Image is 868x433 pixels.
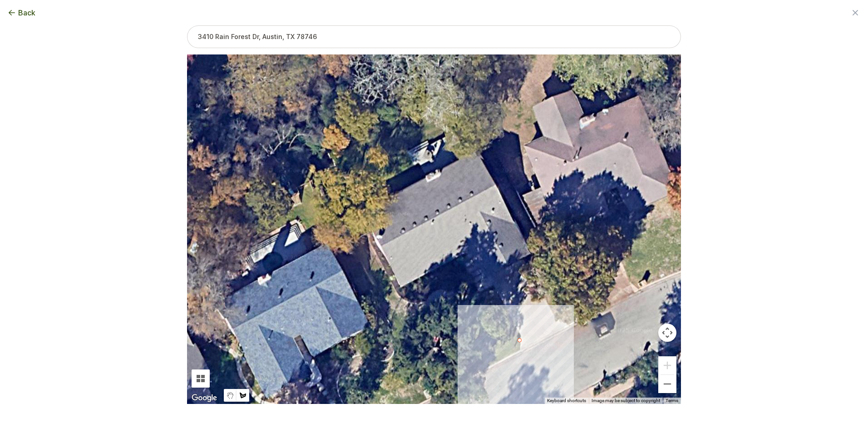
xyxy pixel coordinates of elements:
a: Terms [666,398,678,403]
img: Google [189,392,219,404]
button: Draw a shape [237,389,249,402]
button: Back [7,7,35,18]
button: Map camera controls [658,324,676,342]
span: Image may be subject to copyright [592,398,660,403]
input: 3410 Rain Forest Dr, Austin, TX 78746 [187,25,681,48]
button: Zoom out [658,375,676,393]
button: Zoom in [658,356,676,374]
a: Open this area in Google Maps (opens a new window) [189,392,219,404]
button: Tilt map [192,369,210,388]
button: Keyboard shortcuts [547,398,586,404]
button: Stop drawing [224,389,237,402]
span: Back [18,7,35,18]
